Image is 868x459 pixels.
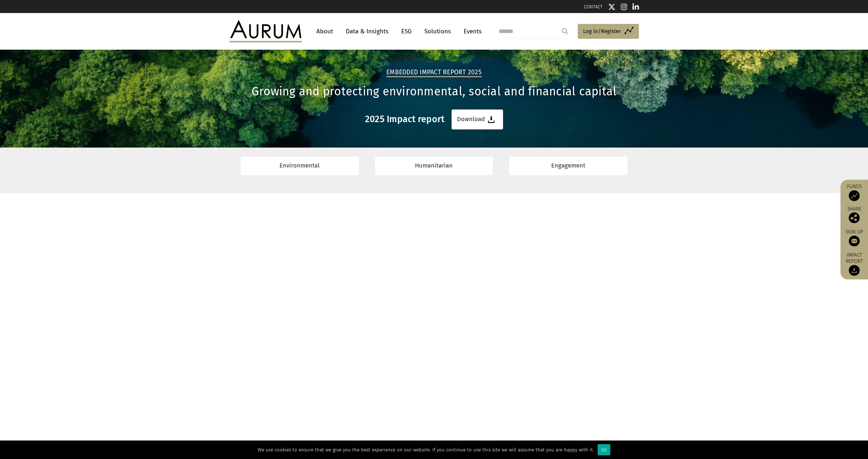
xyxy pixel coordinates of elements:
[398,25,415,38] a: ESG
[849,190,860,201] img: Access Funds
[584,4,603,9] a: CONTACT
[598,444,610,455] div: Ok
[844,207,864,223] div: Share
[421,25,454,38] a: Solutions
[849,212,860,223] img: Share this post
[375,157,493,175] a: Humanitarian
[632,3,639,11] img: Linkedin icon
[365,114,445,125] h3: 2025 Impact report
[460,25,482,38] a: Events
[342,25,392,38] a: Data & Insights
[386,69,482,77] h2: Embedded Impact report 2025
[313,25,337,38] a: About
[229,84,639,99] h1: Growing and protecting environmental, social and financial capital
[241,157,359,175] a: Environmental
[621,3,627,11] img: Instagram icon
[844,252,864,276] a: Impact report
[583,27,621,36] span: Log in/Register
[844,183,864,201] a: Funds
[849,236,860,247] img: Sign up to our newsletter
[608,3,615,11] img: Twitter icon
[844,229,864,247] a: Sign up
[578,24,639,39] a: Log in/Register
[558,24,572,38] input: Submit
[229,20,302,42] img: Aurum
[452,109,503,129] a: Download
[509,157,627,175] a: Engagement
